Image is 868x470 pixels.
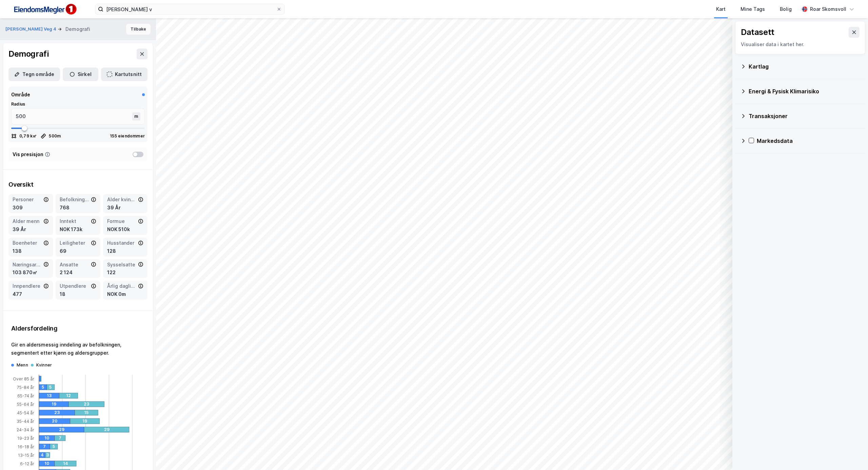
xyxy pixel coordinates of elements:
button: Tilbake [126,24,151,35]
div: Radius [11,101,145,107]
div: Inntekt [60,217,89,225]
div: 19 [52,401,81,407]
div: Kartlag [749,62,860,71]
div: Boenheter [13,239,42,247]
div: 7 [43,444,54,449]
div: 155 eiendommer [110,133,145,139]
div: NOK 173k [60,225,96,233]
div: 29 [59,427,104,432]
div: 10 [44,461,60,466]
button: Kartutsnitt [101,68,147,81]
div: Visualiser data i kartet her. [741,40,860,49]
div: Befolkning dagtid [60,195,89,204]
div: NOK 0m [107,290,143,298]
div: Oversikt [8,181,147,189]
div: Husstander [107,239,137,247]
tspan: 35-44 år [17,419,34,424]
tspan: 75-84 år [17,385,34,390]
div: Område [11,91,30,99]
div: NOK 510k [107,225,143,233]
div: 23 [84,401,119,407]
button: Tegn område [8,68,60,81]
div: 768 [60,204,96,212]
div: Demografi [65,25,90,33]
div: 122 [107,268,143,277]
div: 128 [107,247,143,255]
div: Vis presisjon [13,150,43,158]
tspan: 6-12 år [20,461,34,466]
div: 20 [52,418,83,424]
div: Årlig dagligvareforbruk [107,282,137,290]
div: 29 [104,427,149,432]
div: 309 [13,204,49,212]
div: Demografi [8,49,48,59]
div: Roar Skomsvoll [810,5,846,13]
div: Ansatte [60,261,89,269]
div: Energi & Fysisk Klimarisiko [749,87,860,95]
tspan: 24-34 år [17,427,34,432]
div: 39 År [107,204,143,212]
tspan: 16-18 år [18,444,34,449]
div: Næringsareal [13,261,42,269]
input: m [12,109,134,124]
div: Kart [716,5,726,13]
div: Utpendlere [60,282,89,290]
div: 7 [59,435,70,441]
div: Datasett [741,27,774,38]
div: 19 [82,418,112,424]
div: 69 [60,247,96,255]
div: 15 [84,410,107,415]
div: 2 124 [60,268,96,277]
tspan: 13-15 år [18,453,34,458]
div: Formue [107,217,137,225]
div: 477 [13,290,49,298]
div: Alder kvinner [107,195,137,204]
div: Kontrollprogram for chat [834,437,868,470]
div: m [132,112,140,120]
div: Markedsdata [757,137,860,145]
img: F4PB6Px+NJ5v8B7XTbfpPpyloAAAAASUVORK5CYII= [11,2,79,17]
div: 14 [63,461,85,466]
div: Kvinner [36,362,52,368]
input: Søk på adresse, matrikkel, gårdeiere, leietakere eller personer [103,4,276,14]
div: Bolig [780,5,792,13]
div: Personer [13,195,42,204]
div: Transaksjoner [749,112,860,120]
tspan: 45-54 år [17,410,34,415]
div: 4 [41,452,47,458]
button: [PERSON_NAME] Veg 4 [5,26,58,33]
div: 103 870㎡ [13,268,49,277]
div: 12 [66,393,85,398]
div: Alder menn [13,217,42,225]
div: Sysselsatte [107,261,137,269]
tspan: 65-74 år [17,393,34,398]
tspan: Over 85 år [13,376,34,381]
div: 10 [44,435,60,441]
div: 5 [53,444,60,449]
div: 39 År [13,225,49,233]
iframe: Chat Widget [834,437,868,470]
div: 138 [13,247,49,255]
div: 5 [49,384,57,390]
div: 23 [54,410,90,415]
div: Innpendlere [13,282,42,290]
tspan: 19-23 år [17,436,34,441]
tspan: 55-64 år [17,402,34,407]
div: Leiligheter [60,239,89,247]
div: 0,79 k㎡ [19,133,37,139]
div: Mine Tags [741,5,765,13]
div: Menn [17,362,28,368]
div: 13 [47,393,67,398]
div: 18 [60,290,96,298]
div: Gir en aldersmessig inndeling av befolkningen, segmentert etter kjønn og aldersgrupper. [11,341,145,357]
div: Aldersfordeling [11,324,145,333]
button: Sirkel [63,68,98,81]
div: 500 m [49,133,61,139]
div: 5 [42,384,50,390]
div: 3 [46,452,51,458]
